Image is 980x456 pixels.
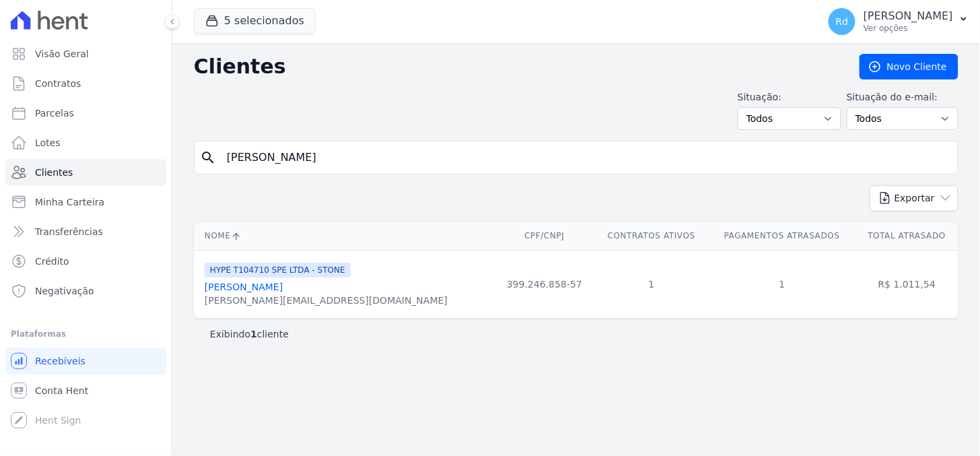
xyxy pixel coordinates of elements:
a: Negativação [5,278,166,304]
span: Parcelas [35,106,74,120]
th: Pagamentos Atrasados [709,222,855,250]
td: 1 [594,250,709,318]
span: Transferências [35,225,103,238]
th: Contratos Ativos [594,222,709,250]
button: 5 selecionados [194,8,316,34]
label: Situação: [738,90,841,104]
label: Situação do e-mail: [847,90,958,104]
button: Rd [PERSON_NAME] Ver opções [818,3,980,40]
a: Clientes [5,159,166,186]
a: Crédito [5,248,166,275]
p: [PERSON_NAME] [864,9,953,23]
span: Conta Hent [35,384,88,397]
button: Exportar [870,185,958,211]
td: R$ 1.011,54 [855,250,958,318]
th: Nome [194,222,495,250]
span: Minha Carteira [35,195,104,209]
a: [PERSON_NAME] [205,282,283,292]
span: HYPE T104710 SPE LTDA - STONE [205,263,351,278]
a: Minha Carteira [5,189,166,216]
div: Plataformas [11,326,161,342]
span: Rd [836,17,849,26]
td: 399.246.858-57 [495,250,594,318]
span: Clientes [35,166,73,179]
td: 1 [709,250,855,318]
i: search [200,150,216,166]
b: 1 [250,329,257,339]
a: Recebíveis [5,348,166,374]
input: Buscar por nome, CPF ou e-mail [219,144,952,171]
a: Novo Cliente [860,54,958,79]
span: Visão Geral [35,47,89,61]
span: Contratos [35,77,81,90]
span: Lotes [35,136,61,150]
th: Total Atrasado [855,222,958,250]
h2: Clientes [194,55,838,79]
span: Recebíveis [35,354,85,368]
a: Transferências [5,218,166,245]
a: Conta Hent [5,377,166,404]
th: CPF/CNPJ [495,222,594,250]
span: Negativação [35,284,94,298]
a: Visão Geral [5,40,166,67]
p: Exibindo cliente [210,327,289,341]
a: Contratos [5,70,166,97]
span: Crédito [35,255,69,268]
p: Ver opções [864,23,953,34]
div: [PERSON_NAME][EMAIL_ADDRESS][DOMAIN_NAME] [205,294,448,307]
a: Lotes [5,129,166,156]
a: Parcelas [5,100,166,127]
